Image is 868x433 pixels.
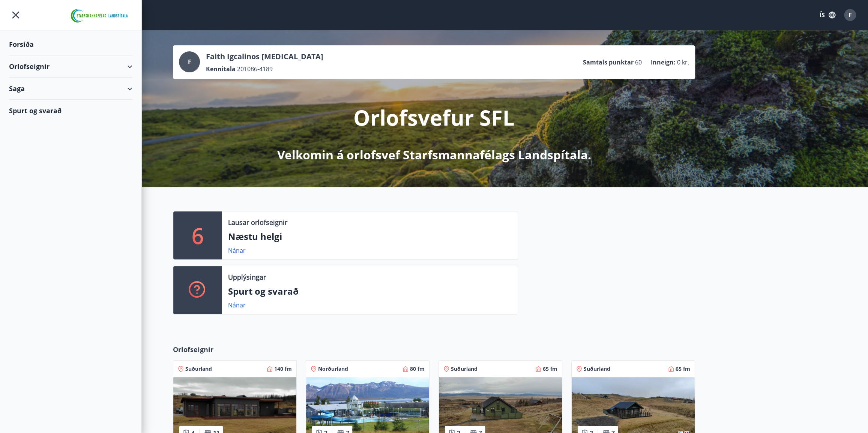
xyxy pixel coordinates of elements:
[192,221,204,250] p: 6
[543,365,557,373] span: 65 fm
[318,365,348,373] span: Norðurland
[185,365,212,373] span: Suðurland
[228,301,246,309] a: Nánar
[635,58,642,66] span: 60
[9,55,132,78] div: Orlofseignir
[676,365,690,373] span: 65 fm
[651,58,676,66] p: Inneign :
[583,58,634,66] p: Samtals punktar
[277,147,591,163] p: Velkomin á orlofsvef Starfsmannafélags Landspítala.
[584,365,610,373] span: Suðurland
[677,58,689,66] span: 0 kr.
[815,8,839,22] button: ÍS
[228,230,512,243] p: Næstu helgi
[237,65,273,73] span: 201086-4189
[188,58,191,66] span: F
[9,100,132,121] div: Spurt og svarað
[228,217,287,227] p: Lausar orlofseignir
[228,246,246,255] a: Nánar
[173,345,213,354] span: Orlofseignir
[206,65,236,73] p: Kennitala
[228,272,266,282] p: Upplýsingar
[9,33,132,55] div: Forsíða
[9,8,23,22] button: menu
[841,6,859,24] button: F
[274,365,292,373] span: 140 fm
[451,365,478,373] span: Suðurland
[9,78,132,100] div: Saga
[68,8,132,23] img: union_logo
[228,285,512,298] p: Spurt og svarað
[410,365,425,373] span: 80 fm
[206,51,323,62] p: Faith Igcalinos [MEDICAL_DATA]
[848,11,852,19] span: F
[353,103,515,132] p: Orlofsvefur SFL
